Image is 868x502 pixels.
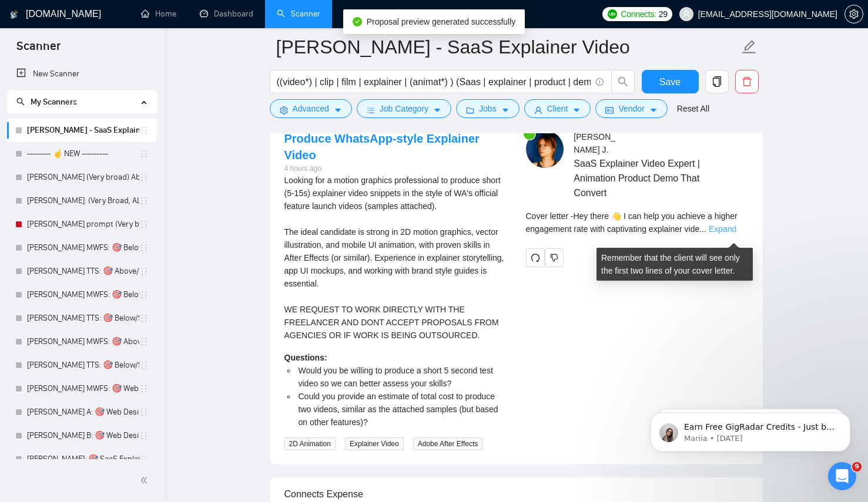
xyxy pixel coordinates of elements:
[595,99,667,118] button: idcardVendorcaret-down
[7,213,157,236] li: Lazar prompt (Very broad) Design
[633,388,868,470] iframe: To enrich screen reader interactions, please activate Accessibility in Grammarly extension settings
[709,224,736,234] a: Expand
[526,210,749,235] div: Remember that the client will see only the first two lines of your cover letter.
[479,102,497,115] span: Jobs
[10,5,18,24] img: logo
[527,253,544,262] span: redo
[299,392,498,427] span: Could you provide an estimate of total cost to produce two videos, similar as the attached sample...
[141,9,176,19] a: homeHome
[139,290,149,299] span: holder
[139,337,149,346] span: holder
[27,283,139,306] a: [PERSON_NAME] MWFS: 🎯 Below/Short UI UX Web Design
[200,9,253,19] a: dashboardDashboard
[596,248,753,281] div: Remember that the client will see only the first two lines of your cover letter.
[16,97,25,106] span: search
[284,437,336,450] span: 2D Animation
[293,102,329,115] span: Advanced
[139,314,149,323] span: holder
[31,97,77,107] span: My Scanners
[705,70,729,93] button: copy
[524,99,591,118] button: userClientcaret-down
[7,306,157,330] li: Lenka TTS: 🎯 Below/SHORT UI UX Web Design
[7,189,157,213] li: Lenka: (Very Broad, ALL CAT. ) Above/LONG Motion Graphics SaaS Animation
[844,5,863,23] button: setting
[139,361,149,370] span: holder
[7,142,157,166] li: -------- ☝️ NEW ---------
[367,106,375,114] span: bars
[642,70,699,93] button: Save
[27,306,139,330] a: [PERSON_NAME] TTS: 🎯 Below/SHORT UI UX Web Design
[466,106,474,114] span: folder
[845,9,863,19] span: setting
[27,353,139,377] a: [PERSON_NAME] TTS: 🎯 Below/SHORT Web Design
[7,377,157,400] li: Lenka MWFS: 🎯 Web Design (Above average descriptions)
[572,106,581,114] span: caret-down
[7,330,157,353] li: Lenka MWFS: 🎯 Above/Long Web Design
[27,236,139,260] a: [PERSON_NAME] MWFS: 🎯 Below/SHORT UI UX Web Design
[284,353,327,362] strong: Questions:
[682,10,691,18] span: user
[547,102,568,115] span: Client
[7,62,157,86] li: New Scanner
[139,149,149,159] span: holder
[284,174,507,342] div: Looking for a motion graphics professional to produce short (5-15s) explainer video snippets in t...
[367,17,516,26] span: Proposal preview generated successfully
[659,75,681,89] span: Save
[27,213,139,236] a: [PERSON_NAME] prompt (Very broad) Design
[7,260,157,283] li: Lazar TTS: 🎯 Above/LONG UI UX Web Design (Above average descriptions)
[284,132,480,161] a: Produce WhatsApp-style Explainer Video
[27,189,139,213] a: [PERSON_NAME]: (Very Broad, ALL CAT. ) Above/LONG Motion Graphics SaaS Animation
[736,76,758,87] span: delete
[27,424,139,447] a: [PERSON_NAME] B: 🎯 Web Design (Bellow average descriptions)
[139,243,149,252] span: holder
[7,353,157,377] li: Lazar TTS: 🎯 Below/SHORT Web Design
[345,437,404,450] span: Explainer Video
[27,119,139,142] a: [PERSON_NAME] - SaaS Explainer Video
[276,32,739,62] input: Scanner name...
[7,38,70,62] span: Scanner
[828,462,856,490] iframe: Intercom live chat
[611,70,635,93] button: search
[659,8,668,21] span: 29
[277,9,320,19] a: searchScanner
[7,119,157,142] li: Lenka - SaaS Explainer Video
[621,8,656,21] span: Connects:
[526,248,545,267] button: redo
[677,102,709,115] a: Reset All
[16,97,77,107] span: My Scanners
[27,330,139,353] a: [PERSON_NAME] MWFS: 🎯 Above/Long Web Design
[608,9,617,19] img: upwork-logo.png
[16,62,148,86] a: New Scanner
[139,454,149,464] span: holder
[456,99,520,118] button: folderJobscaret-down
[270,99,352,118] button: settingAdvancedcaret-down
[277,75,591,89] input: Search Freelance Jobs...
[735,70,759,93] button: delete
[574,132,615,154] span: [PERSON_NAME] J .
[7,424,157,447] li: Lazar B: 🎯 Web Design (Bellow average descriptions)
[7,400,157,424] li: Lenka A: 🎯 Web Design (Bellow average descriptions)
[139,173,149,182] span: holder
[433,106,441,114] span: caret-down
[501,106,510,114] span: caret-down
[280,106,288,114] span: setting
[27,447,139,471] a: [PERSON_NAME]: 🎯 SaaS Explainer (Above average descriptions)
[139,407,149,417] span: holder
[284,163,507,174] div: 4 hours ago
[27,260,139,283] a: [PERSON_NAME] TTS: 🎯 Above/LONG UI UX Web Design (Above average descriptions)
[380,102,428,115] span: Job Category
[706,76,728,87] span: copy
[139,267,149,276] span: holder
[844,9,863,19] a: setting
[649,106,658,114] span: caret-down
[618,102,644,115] span: Vendor
[27,377,139,400] a: [PERSON_NAME] MWFS: 🎯 Web Design (Above average descriptions)
[139,196,149,205] span: holder
[357,99,451,118] button: barsJob Categorycaret-down
[7,236,157,260] li: Lazar MWFS: 🎯 Below/SHORT UI UX Web Design
[7,283,157,306] li: Lazar MWFS: 🎯 Below/Short UI UX Web Design
[139,126,149,135] span: holder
